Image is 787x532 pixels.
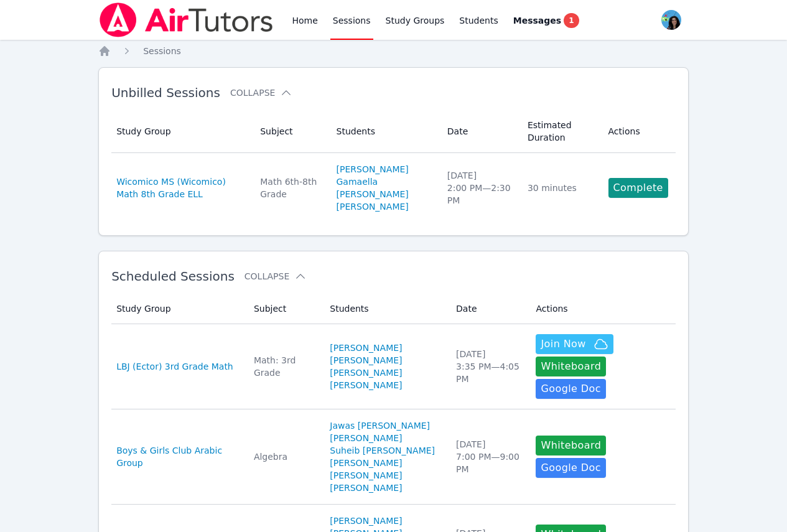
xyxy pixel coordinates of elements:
[330,432,402,444] a: [PERSON_NAME]
[111,85,220,100] span: Unbilled Sessions
[528,182,594,194] div: 30 minutes
[337,163,409,175] a: [PERSON_NAME]
[536,334,613,354] button: Join Now
[111,324,676,409] tr: LBJ (Ector) 3rd Grade MathMath: 3rd Grade[PERSON_NAME][PERSON_NAME][PERSON_NAME][PERSON_NAME][DAT...
[329,110,440,153] th: Students
[330,342,402,354] a: [PERSON_NAME]
[330,354,402,366] a: [PERSON_NAME]
[456,438,521,475] div: [DATE] 7:00 PM — 9:00 PM
[520,110,601,153] th: Estimated Duration
[116,360,233,373] a: LBJ (Ector) 3rd Grade Math
[564,13,579,28] span: 1
[111,110,253,153] th: Study Group
[330,379,402,391] a: [PERSON_NAME]
[513,14,561,27] span: Messages
[536,458,605,478] a: Google Doc
[330,444,435,457] a: Suheib [PERSON_NAME]
[98,2,274,37] img: Air Tutors
[111,409,676,505] tr: Boys & Girls Club Arabic GroupAlgebraJawas [PERSON_NAME][PERSON_NAME]Suheib [PERSON_NAME][PERSON_...
[601,110,676,153] th: Actions
[456,348,521,385] div: [DATE] 3:35 PM — 4:05 PM
[260,175,321,200] div: Math 6th-8th Grade
[337,175,432,200] a: Gamaella [PERSON_NAME]
[330,469,441,494] a: [PERSON_NAME] [PERSON_NAME]
[116,175,245,200] a: Wicomico MS (Wicomico) Math 8th Grade ELL
[254,450,315,463] div: Algebra
[440,110,520,153] th: Date
[98,45,689,57] nav: Breadcrumb
[528,294,675,324] th: Actions
[536,357,606,376] button: Whiteboard
[230,86,292,99] button: Collapse
[111,269,235,284] span: Scheduled Sessions
[536,436,606,455] button: Whiteboard
[541,337,585,352] span: Join Now
[116,444,239,469] a: Boys & Girls Club Arabic Group
[111,294,246,324] th: Study Group
[330,419,430,432] a: Jawas [PERSON_NAME]
[254,354,315,379] div: Math: 3rd Grade
[111,153,676,223] tr: Wicomico MS (Wicomico) Math 8th Grade ELLMath 6th-8th Grade[PERSON_NAME]Gamaella [PERSON_NAME][PE...
[608,178,668,198] a: Complete
[143,46,181,56] span: Sessions
[322,294,449,324] th: Students
[447,169,513,207] div: [DATE] 2:00 PM — 2:30 PM
[337,200,409,213] a: [PERSON_NAME]
[330,457,402,469] a: [PERSON_NAME]
[449,294,528,324] th: Date
[143,45,181,57] a: Sessions
[536,379,605,399] a: Google Doc
[244,270,307,282] button: Collapse
[330,366,402,379] a: [PERSON_NAME]
[253,110,328,153] th: Subject
[246,294,322,324] th: Subject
